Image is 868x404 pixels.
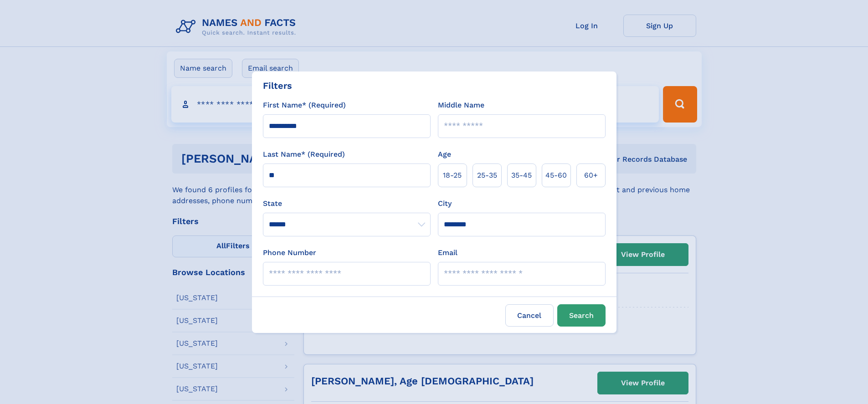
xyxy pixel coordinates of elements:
[263,198,431,209] label: State
[584,170,598,181] span: 60+
[557,304,606,327] button: Search
[438,100,484,111] label: Middle Name
[438,198,452,209] label: City
[505,304,554,327] label: Cancel
[263,149,345,160] label: Last Name* (Required)
[263,79,292,92] div: Filters
[443,170,462,181] span: 18‑25
[545,170,567,181] span: 45‑60
[263,100,346,111] label: First Name* (Required)
[438,149,451,160] label: Age
[438,247,457,258] label: Email
[263,247,316,258] label: Phone Number
[511,170,532,181] span: 35‑45
[477,170,497,181] span: 25‑35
